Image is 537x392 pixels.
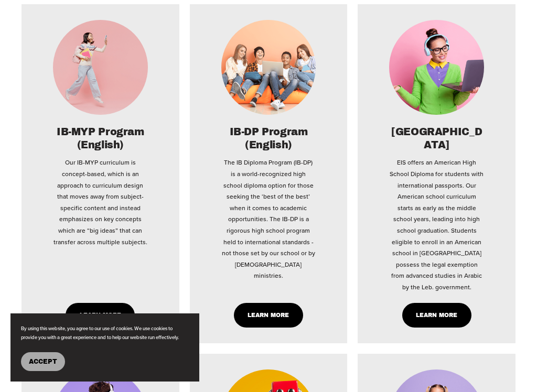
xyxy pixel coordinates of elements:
a: Learn More [234,303,303,328]
h2: [GEOGRAPHIC_DATA] [389,125,484,152]
p: The IB Diploma Program (IB-DP) is a world-recognized high school diploma option for those seeking... [221,157,316,281]
a: Learn More [402,303,471,328]
p: EIS offers an American High School Diploma for students with international passports. Our America... [389,157,484,292]
span: Accept [29,358,57,365]
button: Accept [21,352,65,371]
img: Best IB DP Program in Lebanon [221,20,316,115]
a: Learn More [66,303,135,328]
section: Cookie banner [10,313,199,382]
h2: IB-MYP Program (English) [53,125,147,152]
p: Our IB-MYP curriculum is concept-based, which is an approach to curriculum design that moves away... [53,157,147,247]
h2: IB-DP Program (English) [221,125,316,152]
img: Best American High School in Lebanon [389,20,484,115]
p: By using this website, you agree to our use of cookies. We use cookies to provide you with a grea... [21,324,189,342]
img: Best International School in Lebanon [53,20,147,115]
